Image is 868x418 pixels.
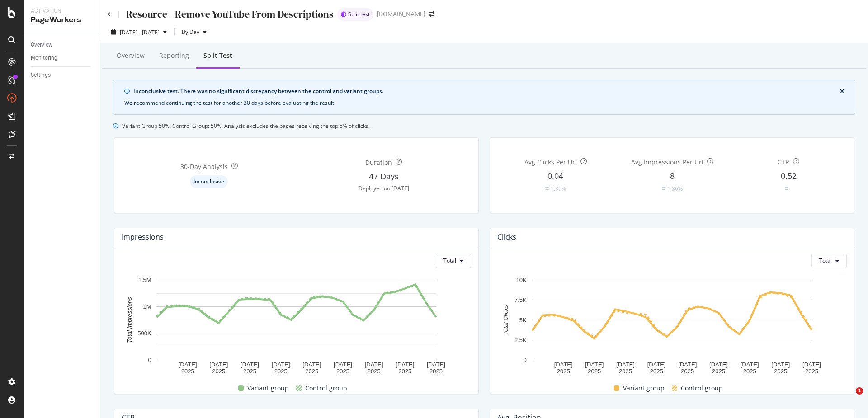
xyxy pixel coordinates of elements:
[31,53,57,63] div: Monitoring
[631,158,703,167] div: Avg Impressions Per Url
[274,368,288,375] text: 2025
[31,70,51,80] div: Settings
[241,361,259,367] text: [DATE]
[377,9,425,19] div: [DOMAIN_NAME]
[443,257,456,264] span: Total
[497,275,847,376] svg: A chart.
[126,7,334,21] div: Resource - Remove YouTube From Descriptions
[523,357,526,363] text: 0
[179,361,197,367] text: [DATE]
[122,122,370,130] span: Variant Group: 50 %, Control Group: 50 %. Analysis excludes the pages receiving the top 5% of cli...
[180,162,228,171] div: 30 -Day Analysis
[336,368,349,375] text: 2025
[709,361,728,367] text: [DATE]
[551,185,566,193] div: 1.39%
[243,368,256,375] text: 2025
[138,277,151,283] text: 1.5M
[178,25,210,39] button: By Day
[272,361,290,367] text: [DATE]
[554,361,573,367] text: [DATE]
[516,277,527,283] text: 10K
[108,25,170,39] button: [DATE] - [DATE]
[212,368,225,375] text: 2025
[137,330,151,337] text: 500K
[519,316,527,323] text: 5K
[203,51,232,60] div: Split Test
[647,361,666,367] text: [DATE]
[811,254,847,268] button: Total
[785,187,788,190] img: Equal
[178,28,199,36] span: By Day
[838,87,846,97] button: close banner
[302,361,321,367] text: [DATE]
[113,80,855,115] div: info banner
[305,383,347,394] span: Control group
[427,361,445,367] text: [DATE]
[524,158,577,167] div: Avg Clicks Per Url
[117,51,145,60] div: Overview
[819,257,832,264] span: Total
[365,158,392,167] div: Duration
[662,187,665,190] img: Equal
[133,87,840,95] div: Inconclusive test. There was no significant discrepancy between the control and variant groups.
[741,361,759,367] text: [DATE]
[670,170,675,182] div: 8
[623,383,665,394] span: Variant group
[334,361,352,367] text: [DATE]
[436,254,471,268] button: Total
[771,361,790,367] text: [DATE]
[31,53,94,63] a: Monitoring
[502,305,509,334] text: Total Clicks
[148,357,151,363] text: 0
[545,187,549,190] img: Equal
[856,387,863,395] span: 1
[368,368,381,375] text: 2025
[126,296,133,343] text: Total Impressions
[774,368,787,375] text: 2025
[122,232,164,241] div: Impressions
[108,12,111,17] a: Click to go back
[837,387,859,409] iframe: Intercom live chat
[429,11,434,17] div: arrow-right-arrow-left
[193,179,224,184] span: Inconclusive
[190,175,228,188] div: info label
[359,184,409,192] div: Deployed on [DATE]
[547,170,563,182] div: 0.04
[712,368,725,375] text: 2025
[31,7,93,15] div: Activation
[31,40,94,50] a: Overview
[781,170,797,182] div: 0.52
[209,361,228,367] text: [DATE]
[616,361,635,367] text: [DATE]
[31,40,52,50] div: Overview
[497,232,516,241] div: Clicks
[681,368,694,375] text: 2025
[31,15,93,25] div: PageWorkers
[369,171,399,183] div: 47 Days
[790,185,792,193] div: -
[398,368,411,375] text: 2025
[122,275,472,376] div: A chart.
[681,383,723,394] span: Control group
[396,361,414,367] text: [DATE]
[120,28,160,36] span: [DATE] - [DATE]
[650,368,663,375] text: 2025
[805,368,818,375] text: 2025
[305,368,318,375] text: 2025
[514,336,527,343] text: 2.5K
[802,361,821,367] text: [DATE]
[678,361,697,367] text: [DATE]
[337,8,373,21] div: brand label
[348,12,370,17] span: Split test
[365,361,383,367] text: [DATE]
[557,368,570,375] text: 2025
[514,296,527,303] text: 7.5K
[585,361,604,367] text: [DATE]
[429,368,443,375] text: 2025
[778,158,789,167] div: CTR
[247,383,289,394] span: Variant group
[124,99,844,107] div: We recommend continuing the test for another 30 days before evaluating the result.
[588,368,601,375] text: 2025
[619,368,632,375] text: 2025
